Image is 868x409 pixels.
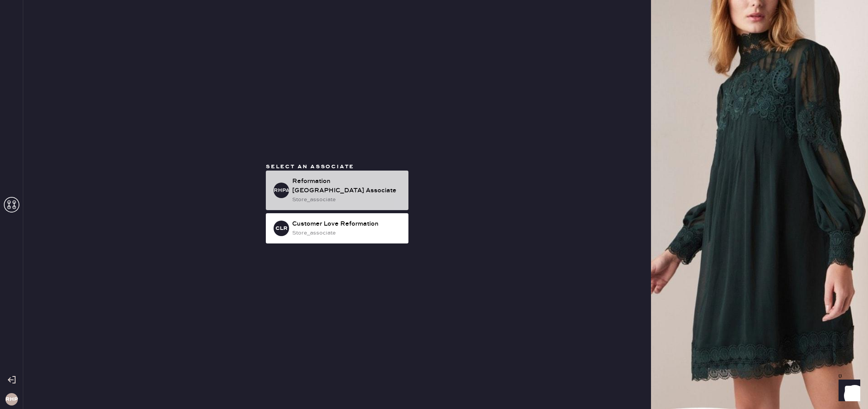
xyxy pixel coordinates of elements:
div: Reformation [GEOGRAPHIC_DATA] Associate [292,177,402,195]
h3: CLR [276,226,288,231]
div: store_associate [292,229,402,237]
div: Customer Love Reformation [292,219,402,229]
div: store_associate [292,195,402,204]
h3: RHPA [274,188,289,193]
span: Select an associate [266,163,354,170]
iframe: Front Chat [831,374,865,407]
h3: RHP [5,397,18,402]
